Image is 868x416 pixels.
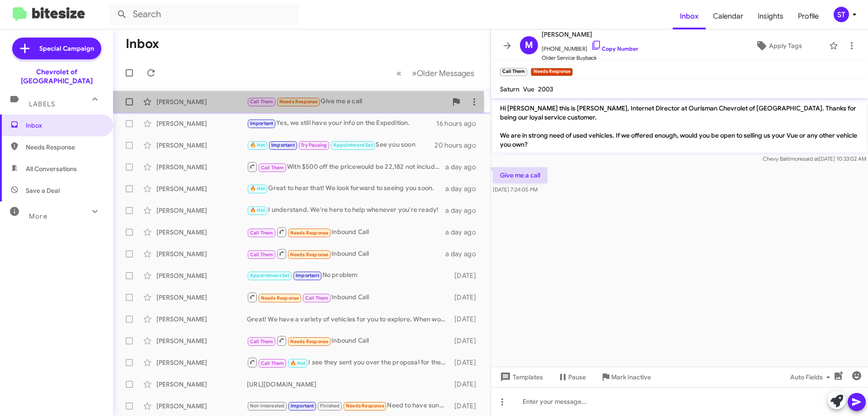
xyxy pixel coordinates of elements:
[250,186,265,191] span: 🔥 Hot
[450,293,483,302] div: [DATE]
[26,121,103,130] span: Inbox
[250,99,274,105] span: Call Them
[261,165,284,171] span: Call Them
[391,64,407,82] button: Previous
[250,339,274,344] span: Call Them
[247,248,445,259] div: Inbound Call
[247,183,445,194] div: Great to hear that! We look forward to seeing you soon.
[271,142,295,148] span: Important
[156,228,247,237] div: [PERSON_NAME]
[523,85,534,93] span: Vue
[156,206,247,215] div: [PERSON_NAME]
[250,403,285,409] span: Not-Interested
[450,271,483,280] div: [DATE]
[247,205,445,215] div: I understand. We're here to help whenever you're ready!
[156,97,247,106] div: [PERSON_NAME]
[247,357,450,368] div: I see they sent you over the proposal for the 2025 Trax. Did you have any additional questions or...
[291,403,314,409] span: Important
[525,38,533,53] span: M
[790,369,834,385] span: Auto Fields
[392,64,480,82] nav: Page navigation example
[550,369,593,385] button: Pause
[156,293,247,302] div: [PERSON_NAME]
[26,143,103,152] span: Needs Response
[450,402,483,411] div: [DATE]
[290,252,329,258] span: Needs Response
[732,38,825,54] button: Apply Tags
[247,315,450,324] div: Great! We have a variety of vehicles for you to explore. When would you like to visit the dealers...
[445,228,483,237] div: a day ago
[531,68,572,76] small: Needs Response
[156,358,247,367] div: [PERSON_NAME]
[445,163,483,172] div: a day ago
[290,339,329,344] span: Needs Response
[156,141,247,150] div: [PERSON_NAME]
[250,120,274,126] span: Important
[445,206,483,215] div: a day ago
[611,369,651,385] span: Mark Inactive
[247,118,436,129] div: Yes, we still have your info on the Expedition.
[247,96,447,107] div: Give me a call
[493,167,547,183] p: Give me a call
[417,68,474,78] span: Older Messages
[26,164,77,173] span: All Conversations
[156,336,247,345] div: [PERSON_NAME]
[261,360,284,366] span: Call Them
[296,273,319,278] span: Important
[791,3,826,29] a: Profile
[126,37,159,51] h1: Inbox
[12,38,101,59] a: Special Campaign
[673,3,706,29] span: Inbox
[29,100,55,108] span: Labels
[250,142,265,148] span: 🔥 Hot
[247,380,450,389] div: [URL][DOMAIN_NAME]
[290,230,329,236] span: Needs Response
[247,140,434,150] div: See you soon
[498,369,543,385] span: Templates
[412,67,417,79] span: »
[500,85,519,93] span: Saturn
[250,273,290,278] span: Appointment Set
[156,402,247,411] div: [PERSON_NAME]
[39,44,94,53] span: Special Campaign
[542,53,638,62] span: Older Service Buyback
[156,163,247,172] div: [PERSON_NAME]
[250,252,274,258] span: Call Them
[783,369,841,385] button: Auto Fields
[333,142,373,148] span: Appointment Set
[301,142,327,148] span: Try Pausing
[542,29,638,40] span: [PERSON_NAME]
[500,68,527,76] small: Call Them
[538,85,553,93] span: 2003
[450,380,483,389] div: [DATE]
[493,100,866,153] p: Hi [PERSON_NAME] this is [PERSON_NAME], Internet Director at Ourisman Chevrolet of [GEOGRAPHIC_DA...
[247,292,450,303] div: Inbound Call
[568,369,586,385] span: Pause
[279,99,318,105] span: Needs Response
[706,3,750,29] span: Calendar
[834,7,849,22] div: ST
[445,249,483,258] div: a day ago
[156,380,247,389] div: [PERSON_NAME]
[29,212,47,220] span: More
[346,403,384,409] span: Needs Response
[491,369,550,385] button: Templates
[156,249,247,258] div: [PERSON_NAME]
[763,155,866,162] span: Chevy Baltimore [DATE] 10:33:02 AM
[450,358,483,367] div: [DATE]
[406,64,480,82] button: Next
[434,141,483,150] div: 20 hours ago
[247,270,450,281] div: No problem
[591,45,638,52] a: Copy Number
[247,161,445,172] div: With $500 off the pricewould be 22,182 not included your tags, taxes and fees
[250,207,265,213] span: 🔥 Hot
[803,155,819,162] span: said at
[826,7,858,22] button: ST
[750,3,791,29] span: Insights
[156,271,247,280] div: [PERSON_NAME]
[156,119,247,128] div: [PERSON_NAME]
[247,335,450,346] div: Inbound Call
[320,403,340,409] span: Finished
[493,186,538,193] span: [DATE] 7:24:05 PM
